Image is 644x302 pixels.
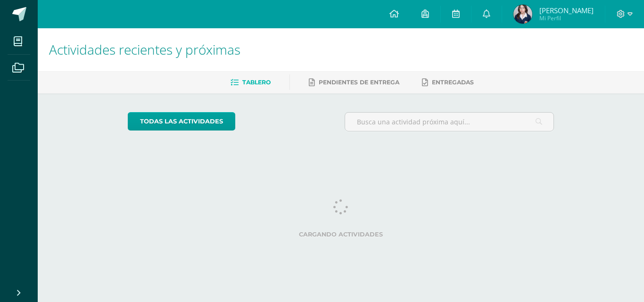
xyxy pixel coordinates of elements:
[345,113,554,131] input: Busca una actividad próxima aquí...
[128,112,235,131] a: todas las Actividades
[513,5,532,24] img: 41b69cafc6c9dcc1d0ea30fe2271c450.png
[422,75,474,90] a: Entregadas
[432,79,474,86] span: Entregadas
[242,79,271,86] span: Tablero
[128,231,554,238] label: Cargando actividades
[309,75,399,90] a: Pendientes de entrega
[539,6,594,15] span: [PERSON_NAME]
[539,14,594,22] span: Mi Perfil
[319,79,399,86] span: Pendientes de entrega
[231,75,271,90] a: Tablero
[49,41,240,58] span: Actividades recientes y próximas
